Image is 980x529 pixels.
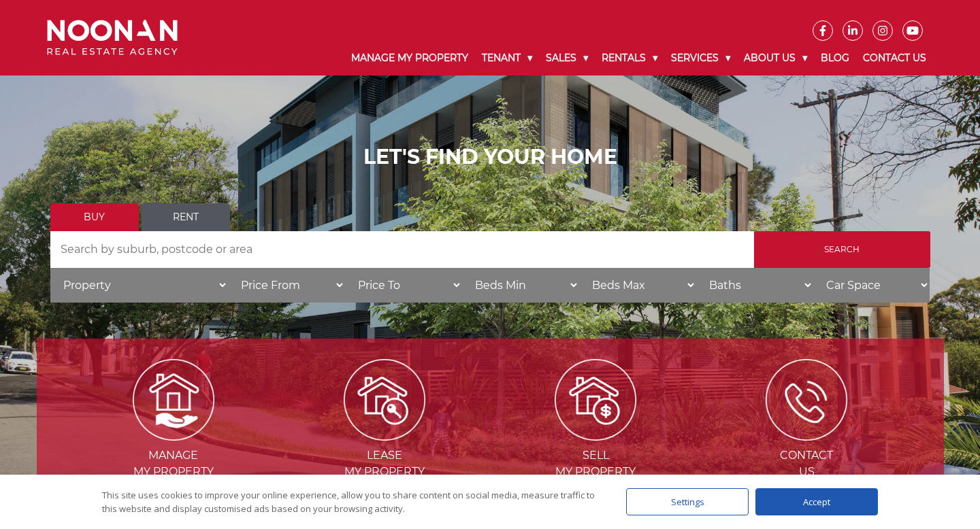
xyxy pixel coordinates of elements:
input: Search by suburb, postcode or area [50,231,754,268]
a: Sales [539,41,595,75]
a: About Us [737,41,814,75]
a: Blog [814,41,856,75]
img: Lease my property [344,359,425,441]
div: Accept [755,488,878,515]
a: Contact Us [856,41,933,75]
span: Lease my Property [280,447,489,480]
span: Manage my Property [69,447,278,480]
a: Leasemy Property [280,392,489,478]
img: ICONS [766,359,847,441]
a: Services [664,41,737,75]
img: Sell my property [555,359,636,441]
a: Manage My Property [344,41,475,75]
a: Managemy Property [69,392,278,478]
a: Rentals [595,41,664,75]
img: Noonan Real Estate Agency [47,20,178,56]
h1: LET'S FIND YOUR HOME [50,145,930,169]
a: ContactUs [702,392,911,478]
a: Tenant [475,41,539,75]
input: Search [754,231,930,268]
a: Buy [50,203,139,231]
a: Rent [142,203,230,231]
img: Manage my Property [133,359,214,441]
div: Settings [626,488,749,515]
span: Sell my Property [491,447,700,480]
span: Contact Us [702,447,911,480]
div: This site uses cookies to improve your online experience, allow you to share content on social me... [102,488,599,515]
a: Sellmy Property [491,392,700,478]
